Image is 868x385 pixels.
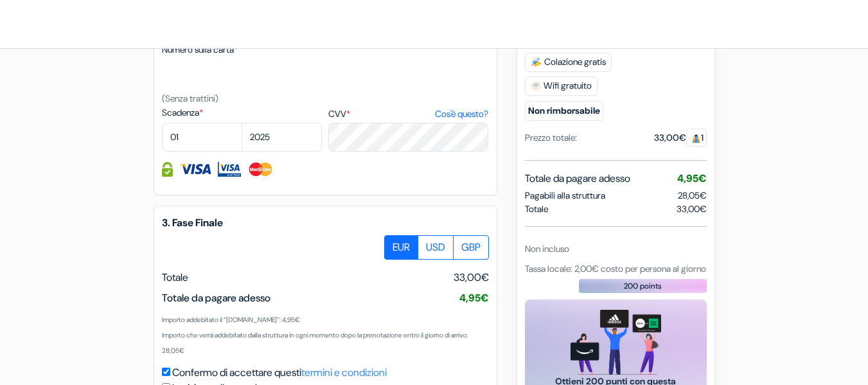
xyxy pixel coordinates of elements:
div: Prezzo totale: [525,130,577,144]
small: Non rimborsabile [525,100,603,120]
img: OstelliDellaGioventu.com [15,13,176,35]
span: 4,95€ [459,291,489,305]
img: gift_card_hero_new.png [571,309,661,374]
span: Totale [525,202,548,215]
span: Totale [162,271,188,284]
img: Le informazioni della carta di credito sono codificate e criptate [162,162,173,177]
small: Importo addebitato il “[DOMAIN_NAME]”: 4,95€ [162,316,300,324]
a: termini e condizioni [301,366,387,379]
label: CVV [328,107,488,121]
div: 33,00€ [654,130,707,144]
label: USD [418,235,454,260]
a: Cos'è questo? [435,107,488,121]
small: (Senza trattini) [162,93,218,104]
span: 4,95€ [677,171,707,184]
span: Colazione gratis [525,52,612,71]
h5: 3. Fase Finale [162,217,489,229]
small: Importo che verrà addebitato dalla struttura in ogni momento dopo la prenotazione entro il giorno... [162,331,468,355]
span: 1 [686,128,707,146]
label: Numero sulla carta [162,43,238,57]
img: free_wifi.svg [531,80,541,91]
img: free_breakfast.svg [531,57,542,67]
span: 28,05€ [678,189,707,201]
div: Non incluso [525,242,707,255]
span: Tassa locale: 2,00€ costo per persona al giorno [525,262,706,274]
img: Master Card [247,162,274,177]
label: Confermo di accettare questi [172,365,387,381]
div: Basic radio toggle button group [385,235,489,260]
img: Visa Electron [218,162,241,177]
img: Visa [179,162,211,177]
label: EUR [384,235,418,260]
span: Pagabili alla struttura [525,188,605,202]
span: Totale da pagare adesso [525,170,630,186]
label: Scadenza [162,106,322,120]
label: GBP [453,235,489,260]
img: guest.svg [691,133,701,143]
span: 200 points [624,280,662,291]
span: Wifi gratuito [525,76,598,95]
span: 33,00€ [454,270,489,285]
span: 33,00€ [677,202,707,215]
span: Totale da pagare adesso [162,291,270,305]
